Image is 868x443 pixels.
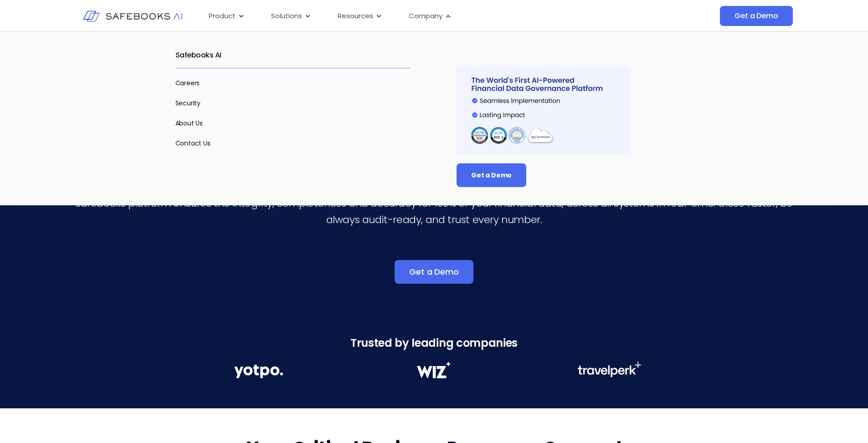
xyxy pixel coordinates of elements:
[175,78,200,88] a: Careers
[201,7,629,25] nav: Menu
[577,361,642,377] img: Financial Data Governance 3
[271,11,302,21] span: Solutions
[175,99,201,108] a: Security
[409,11,442,21] span: Company
[395,260,473,284] a: Get a Demo
[175,42,411,68] h2: Safebooks AI
[201,7,629,25] div: Menu Toggle
[720,6,792,26] a: Get a Demo
[734,11,778,21] span: Get a Demo
[471,171,512,180] span: Get a Demo
[409,267,458,276] span: Get a Demo
[457,163,526,187] a: Get a Demo
[209,11,236,21] span: Product
[175,139,211,148] a: Contact Us
[234,361,283,381] img: Financial Data Governance 1
[338,11,373,21] span: Resources
[175,119,203,128] a: About Us
[412,361,455,378] img: Financial Data Governance 2
[73,195,795,228] p: Safebooks platform ensures the integrity, completeness and accuracy for 100% of your financial da...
